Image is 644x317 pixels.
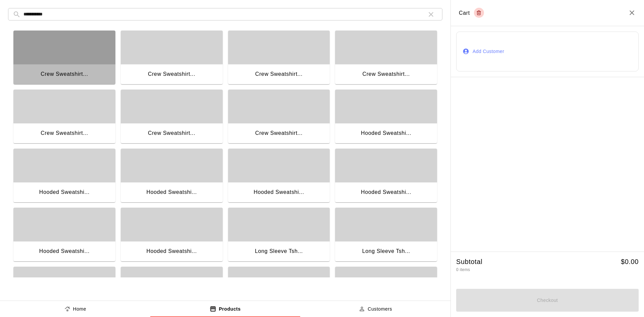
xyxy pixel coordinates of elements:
div: Crew Sweatshirt... [41,129,88,138]
div: Crew Sweatshirt... [362,70,410,78]
div: Crew Sweatshirt... [148,70,195,78]
div: Crew Sweatshirt... [255,70,303,78]
div: Crew Sweatshirt... [255,129,303,138]
button: Hooded Sweatshi... [121,208,223,263]
p: Home [73,306,87,313]
button: Hooded Sweatshi... [13,149,115,204]
div: Crew Sweatshirt... [148,129,195,138]
button: Crew Sweatshirt... [13,31,115,86]
button: Crew Sweatshirt... [228,31,330,86]
button: Crew Sweatshirt... [335,31,437,86]
span: 0 items [456,267,470,272]
div: Hooded Sweatshi... [361,129,411,138]
button: Hooded Sweatshi... [335,149,437,204]
div: Hooded Sweatshi... [361,188,411,197]
button: Long Sleeve Tsh... [228,208,330,263]
h5: Subtotal [456,257,482,266]
p: Products [219,306,240,313]
div: Hooded Sweatshi... [39,247,90,256]
button: Crew Sweatshirt... [13,90,115,145]
button: Add Customer [456,32,639,71]
p: Customers [368,306,392,313]
button: Crew Sweatshirt... [228,90,330,145]
button: Hooded Sweatshi... [121,149,223,204]
button: Close [628,9,636,17]
div: Hooded Sweatshi... [146,247,197,256]
button: Long Sleeve Tsh... [335,208,437,263]
button: Hooded Sweatshi... [335,90,437,145]
div: Hooded Sweatshi... [254,188,304,197]
div: Crew Sweatshirt... [41,70,88,78]
button: Crew Sweatshirt... [121,90,223,145]
button: Hooded Sweatshi... [228,149,330,204]
div: Long Sleeve Tsh... [362,247,410,256]
button: Empty cart [474,8,484,18]
div: Hooded Sweatshi... [146,188,197,197]
div: Cart [459,8,484,18]
div: Hooded Sweatshi... [39,188,90,197]
div: Long Sleeve Tsh... [255,247,303,256]
button: Crew Sweatshirt... [121,31,223,86]
h5: $ 0.00 [621,257,639,266]
button: Hooded Sweatshi... [13,208,115,263]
